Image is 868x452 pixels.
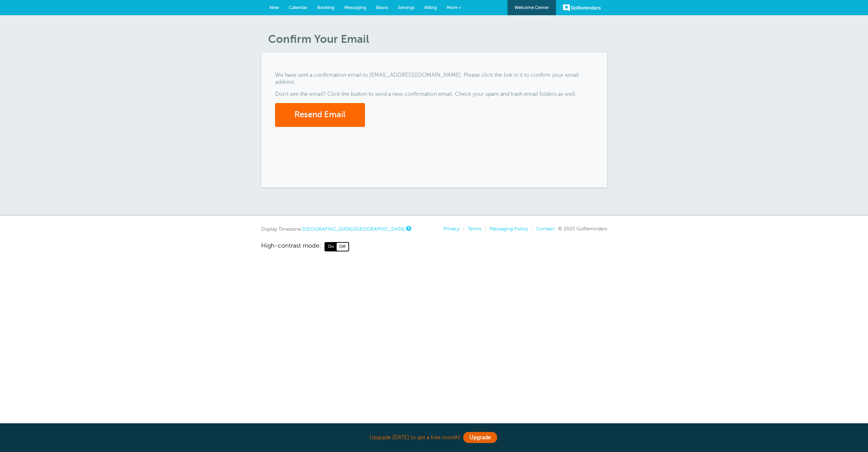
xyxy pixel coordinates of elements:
[261,430,607,445] div: Upgrade [DATE] to get a free month!
[376,5,388,10] span: Blasts
[558,226,607,231] span: © 2025 GoReminders
[447,5,457,10] span: More
[275,91,593,98] p: Don't see the email? Click the button to send a new confirmation email. Check your spam and trash...
[337,243,348,250] span: Off
[317,5,335,10] span: Booking
[268,33,607,46] h1: Confirm Your Email
[275,72,593,85] p: We have sent a confirmation email to [EMAIL_ADDRESS][DOMAIN_NAME]. Please click the link in it to...
[261,242,607,251] a: High-contrast mode: On Off
[269,5,279,10] span: New
[463,432,497,443] a: Upgrade
[490,226,528,231] a: Messaging Policy
[261,242,321,251] span: High-contrast mode:
[325,243,337,250] span: On
[536,226,555,231] a: Contact
[481,226,486,232] li: |
[528,226,533,232] li: |
[406,226,410,231] a: This is the timezone being used to display dates and times to you on this device. Click the timez...
[398,5,415,10] span: Settings
[459,226,464,232] li: |
[275,103,365,127] button: Resend Email
[424,5,437,10] span: Billing
[444,226,459,231] a: Privacy
[261,226,410,232] div: Display Timezone:
[468,226,481,231] a: Terms
[302,226,405,232] a: [GEOGRAPHIC_DATA]/[GEOGRAPHIC_DATA]
[344,5,366,10] span: Messaging
[289,5,308,10] span: Calendar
